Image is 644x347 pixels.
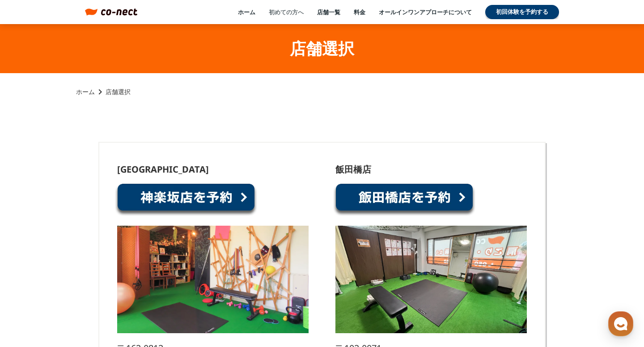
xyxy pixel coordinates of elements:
[290,37,354,60] h1: 店舗選択
[3,273,59,295] a: ホーム
[115,273,172,295] a: 設定
[138,286,149,293] span: 設定
[485,5,559,19] a: 初回体験を予約する
[379,8,472,16] a: オールインワンアプローチについて
[76,287,98,294] span: チャット
[76,87,95,96] a: ホーム
[23,286,39,293] span: ホーム
[317,8,340,16] a: 店舗一覧
[354,8,365,16] a: 料金
[59,273,115,295] a: チャット
[117,165,209,174] p: [GEOGRAPHIC_DATA]
[238,8,255,16] a: ホーム
[95,87,106,97] i: keyboard_arrow_right
[335,165,371,174] p: 飯田橋店
[106,87,131,96] p: 店舗選択
[269,8,304,16] a: 初めての方へ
